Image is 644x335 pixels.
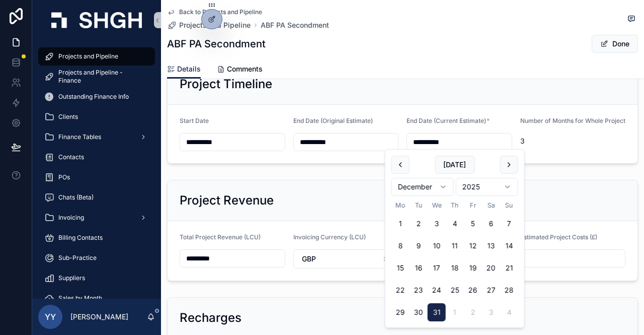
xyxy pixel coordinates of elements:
button: Monday, 8 December 2025 [391,237,410,255]
span: Comments [227,64,263,74]
button: Saturday, 20 December 2025 [482,259,500,277]
a: Suppliers [38,269,155,287]
span: Projects and Pipeline [179,20,251,30]
span: End Date (Original Estimate) [293,117,373,124]
button: Saturday, 13 December 2025 [482,237,500,255]
button: Wednesday, 17 December 2025 [428,259,446,277]
span: YY [45,311,56,323]
span: Sub-Practice [58,254,97,262]
span: Chats (Beta) [58,193,94,202]
button: Thursday, 11 December 2025 [446,237,464,255]
button: Wednesday, 31 December 2025, selected [428,303,446,321]
button: Thursday, 18 December 2025 [446,259,464,277]
a: Comments [217,60,263,80]
button: Saturday, 6 December 2025 [482,215,500,233]
span: Outstanding Finance Info [58,93,129,101]
button: Monday, 1 December 2025 [391,215,410,233]
span: Projects and Pipeline [58,52,118,60]
a: Invoicing [38,209,155,227]
a: Sub-Practice [38,249,155,267]
button: Done [592,35,638,53]
h2: Recharges [180,310,242,326]
span: POs [58,173,70,181]
th: Tuesday [410,200,428,211]
th: Sunday [500,200,518,211]
span: Suppliers [58,274,85,282]
button: Friday, 12 December 2025 [464,237,482,255]
span: Contacts [58,153,84,161]
a: Projects and Pipeline - Finance [38,68,155,86]
button: Tuesday, 2 December 2025 [410,215,428,233]
button: Monday, 29 December 2025 [391,303,410,321]
a: Sales by Month [38,289,155,307]
span: Invoicing [58,214,84,222]
span: 3 [520,136,626,146]
button: Saturday, 3 January 2026 [482,303,500,321]
p: [PERSON_NAME] [70,312,128,322]
span: End Date (Current Estimate) [407,117,486,124]
a: Chats (Beta) [38,188,155,207]
button: Tuesday, 9 December 2025 [410,237,428,255]
a: Finance Tables [38,128,155,146]
img: App logo [51,12,142,28]
button: Sunday, 4 January 2026 [500,303,518,321]
table: December 2025 [391,200,518,321]
button: Tuesday, 30 December 2025 [410,303,428,321]
a: Details [167,60,201,79]
a: ABF PA Secondment [261,20,329,30]
span: Total Project Revenue (LCU) [180,233,261,241]
a: Billing Contacts [38,229,155,247]
span: Estimated Project Costs (£) [520,233,597,241]
th: Monday [391,200,410,211]
span: GBP [302,254,316,264]
th: Thursday [446,200,464,211]
a: POs [38,168,155,186]
span: Back to Projects and Pipeline [179,8,262,16]
button: Wednesday, 24 December 2025 [428,281,446,299]
span: Details [177,64,201,74]
button: Friday, 26 December 2025 [464,281,482,299]
button: Tuesday, 23 December 2025 [410,281,428,299]
span: Clients [58,113,78,121]
a: Clients [38,108,155,126]
button: Tuesday, 16 December 2025 [410,259,428,277]
th: Friday [464,200,482,211]
button: [DATE] [435,156,474,174]
a: Outstanding Finance Info [38,88,155,106]
button: Friday, 2 January 2026 [464,303,482,321]
h1: ABF PA Secondment [167,37,266,51]
button: Select Button [293,249,399,269]
button: Thursday, 25 December 2025 [446,281,464,299]
a: Contacts [38,148,155,166]
span: Projects and Pipeline - Finance [58,69,145,85]
button: Monday, 22 December 2025 [391,281,410,299]
h2: Project Timeline [180,76,272,92]
button: Friday, 19 December 2025 [464,259,482,277]
button: Friday, 5 December 2025 [464,215,482,233]
th: Wednesday [428,200,446,211]
a: Projects and Pipeline [167,20,251,30]
h2: Project Revenue [180,192,274,209]
button: Sunday, 21 December 2025 [500,259,518,277]
button: Sunday, 7 December 2025 [500,215,518,233]
a: Projects and Pipeline [38,47,155,65]
button: Saturday, 27 December 2025 [482,281,500,299]
span: Sales by Month [58,294,102,302]
span: Billing Contacts [58,234,103,242]
button: Thursday, 1 January 2026 [446,303,464,321]
button: Sunday, 14 December 2025 [500,237,518,255]
span: Finance Tables [58,133,101,141]
button: Wednesday, 10 December 2025 [428,237,446,255]
div: scrollable content [32,40,161,299]
button: Monday, 15 December 2025 [391,259,410,277]
button: Sunday, 28 December 2025 [500,281,518,299]
button: Thursday, 4 December 2025 [446,215,464,233]
button: Wednesday, 3 December 2025 [428,215,446,233]
span: Number of Months for Whole Project [520,117,625,124]
span: Start Date [180,117,209,124]
a: Back to Projects and Pipeline [167,8,262,16]
th: Saturday [482,200,500,211]
span: Invoicing Currency (LCU) [293,233,366,241]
